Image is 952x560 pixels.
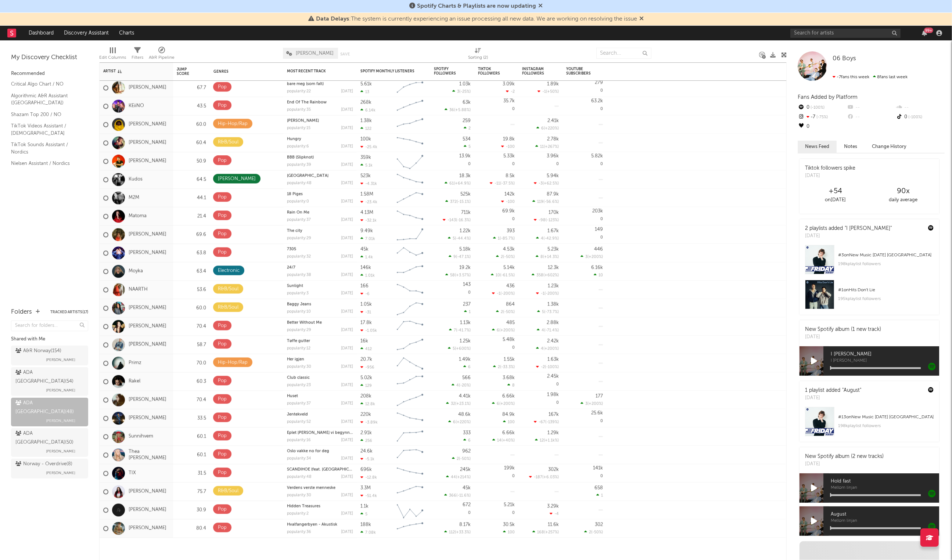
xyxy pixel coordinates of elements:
[132,44,143,65] div: Filters
[536,126,559,131] div: ( )
[506,200,515,204] span: -100
[103,69,158,73] div: Artist
[11,92,81,107] a: Algorithmic A&R Assistant ([GEOGRAPHIC_DATA])
[805,172,855,180] div: [DATE]
[360,89,369,94] div: 13
[798,94,858,100] span: Fans Added by Platform
[46,386,75,395] span: [PERSON_NAME]
[129,305,166,311] a: [PERSON_NAME]
[287,339,310,343] a: Tøffe gutter
[452,89,471,94] div: ( )
[539,182,543,186] span: -3
[287,82,353,86] div: bare meg (som falt)
[461,210,471,215] div: 711k
[218,83,227,91] div: Pop
[596,48,651,59] input: Search...
[394,97,427,115] svg: Chart title
[129,213,147,220] a: Matoma
[129,158,166,165] a: [PERSON_NAME]
[149,44,175,65] div: A&R Pipeline
[539,218,546,223] span: -98
[132,53,143,62] div: Filters
[287,284,303,288] a: Sunlight
[11,346,88,365] a: A&R Norway(154)[PERSON_NAME]
[287,431,367,435] a: Eplet [PERSON_NAME] vi begynner å ligne
[838,286,934,295] div: # 1 on Hits Don't Lie
[129,103,144,109] a: KEiiNO
[218,156,227,165] div: Pop
[287,108,311,112] div: popularity: 35
[478,97,515,115] div: 0
[507,228,515,233] div: 393
[287,376,310,380] a: Club classic
[566,152,603,170] div: 0
[287,82,324,86] a: bare meg (som falt)
[805,165,855,172] div: Tiktok followers spike
[360,126,371,131] div: 122
[360,218,377,223] div: -32.1k
[177,212,206,221] div: 21.4
[798,122,847,131] div: 0
[566,97,603,115] div: 0
[540,145,544,149] span: 11
[838,251,934,260] div: # 3 on New Music [DATE] [GEOGRAPHIC_DATA]
[287,210,309,214] a: Rain On Me
[838,413,934,422] div: # 13 on New Music [DATE] [GEOGRAPHIC_DATA]
[591,98,603,103] div: 63.2k
[394,207,427,225] svg: Chart title
[434,152,471,170] div: 0
[815,115,828,119] span: -75 %
[287,449,329,453] a: Oslo vakke no for deg
[845,226,892,231] a: "I [PERSON_NAME]"
[287,199,309,203] div: popularity: 0
[547,137,559,141] div: 2.78k
[287,174,353,178] div: Normandie
[434,67,460,76] div: Spotify Followers
[360,108,376,112] div: 6.14k
[46,355,75,364] span: [PERSON_NAME]
[11,459,88,478] a: Norway - Overdrive(8)[PERSON_NAME]
[316,16,637,22] span: : The system is currently experiencing an issue processing all new data. We are working on resolv...
[591,153,603,158] div: 5.82k
[287,100,327,104] a: End Of The Rainbow
[287,504,320,508] a: Hidden Treasures
[129,342,166,348] a: [PERSON_NAME]
[800,280,939,315] a: #1onHits Don't Lie195kplaylist followers
[503,153,515,158] div: 5.33k
[455,108,470,112] span: +5.88 %
[478,67,504,76] div: TikTok Followers
[129,177,143,183] a: Kudos
[129,140,166,146] a: [PERSON_NAME]
[46,416,75,425] span: [PERSON_NAME]
[534,181,559,186] div: ( )
[805,232,892,240] div: [DATE]
[538,89,559,94] div: ( )
[11,428,88,457] a: ADA [GEOGRAPHIC_DATA](50)[PERSON_NAME]
[360,82,372,86] div: 5.61k
[790,29,901,38] input: Search for artists
[129,195,139,201] a: M2M
[218,119,248,128] div: Hip-Hop/Rap
[547,90,558,94] span: +50 %
[394,189,427,207] svg: Chart title
[114,26,139,40] a: Charts
[11,122,81,137] a: TikTok Videos Assistant / [DEMOGRAPHIC_DATA]
[46,447,75,456] span: [PERSON_NAME]
[833,75,908,79] span: 8 fans last week
[838,422,934,430] div: 198k playlist followers
[341,52,350,56] button: Save
[360,100,371,105] div: 268k
[394,134,427,152] svg: Chart title
[535,144,559,149] div: ( )
[502,209,515,213] div: 69.9k
[11,111,81,119] a: Shazam Top 200 / NO
[287,357,304,361] a: Her igjen
[639,16,644,22] span: Dismiss
[177,138,206,147] div: 60.4
[547,228,559,233] div: 1.67k
[129,122,166,128] a: [PERSON_NAME]
[847,112,895,122] div: --
[287,155,314,159] a: BBB (Slipknot)
[129,415,166,422] a: [PERSON_NAME]
[394,225,427,244] svg: Chart title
